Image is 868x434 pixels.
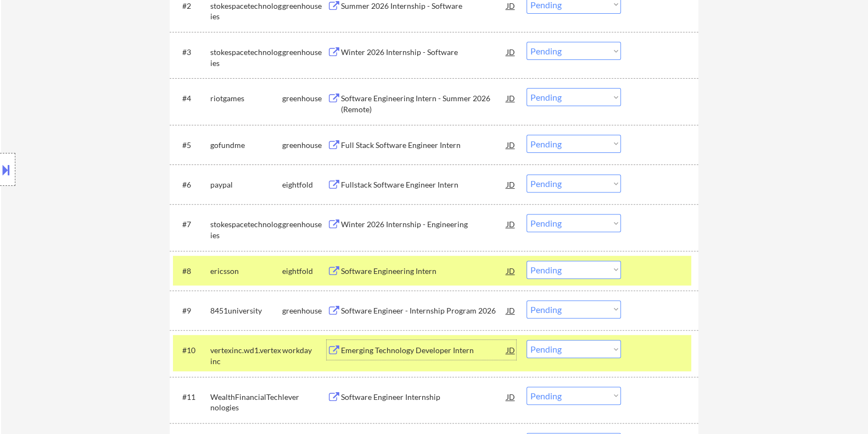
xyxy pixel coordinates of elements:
[210,345,282,366] div: vertexinc.wd1.vertexinc
[505,214,516,234] div: JD
[505,42,516,62] div: JD
[210,140,282,151] div: gofundme
[282,392,327,403] div: lever
[210,47,282,68] div: stokespacetechnologies
[210,1,282,22] div: stokespacetechnologies
[505,340,516,360] div: JD
[505,387,516,406] div: JD
[340,140,506,151] div: Full Stack Software Engineer Intern
[505,261,516,281] div: JD
[210,392,282,413] div: WealthFinancialTechnologies
[340,392,506,403] div: Software Engineer Internship
[210,179,282,190] div: paypal
[210,266,282,277] div: ericsson
[340,266,506,277] div: Software Engineering Intern
[282,140,327,151] div: greenhouse
[505,88,516,108] div: JD
[505,300,516,320] div: JD
[340,1,506,12] div: Summer 2026 Internship - Software
[282,1,327,12] div: greenhouse
[210,305,282,316] div: 8451university
[282,305,327,316] div: greenhouse
[505,135,516,155] div: JD
[282,266,327,277] div: eightfold
[182,47,201,58] div: #3
[282,47,327,58] div: greenhouse
[282,93,327,104] div: greenhouse
[282,219,327,230] div: greenhouse
[340,345,506,356] div: Emerging Technology Developer Intern
[182,305,201,316] div: #9
[340,219,506,230] div: Winter 2026 Internship - Engineering
[210,93,282,104] div: riotgames
[182,392,201,403] div: #11
[505,174,516,194] div: JD
[282,345,327,356] div: workday
[210,219,282,240] div: stokespacetechnologies
[340,179,506,190] div: Fullstack Software Engineer Intern
[182,345,201,356] div: #10
[282,179,327,190] div: eightfold
[340,93,506,114] div: Software Engineering Intern - Summer 2026 (Remote)
[340,305,506,316] div: Software Engineer - Internship Program 2026
[340,47,506,58] div: Winter 2026 Internship - Software
[182,1,201,12] div: #2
